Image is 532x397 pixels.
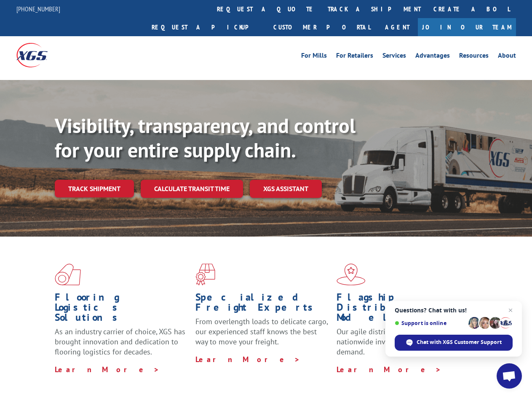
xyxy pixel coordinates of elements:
a: About [498,52,516,61]
a: Calculate transit time [141,180,243,198]
div: Open chat [497,363,522,389]
span: Our agile distribution network gives you nationwide inventory management on demand. [337,327,468,357]
b: Visibility, transparency, and control for your entire supply chain. [55,112,356,163]
a: For Mills [301,52,327,61]
p: From overlength loads to delicate cargo, our experienced staff knows the best way to move your fr... [195,317,330,354]
a: For Retailers [336,52,373,61]
a: Resources [459,52,489,61]
span: Close chat [505,305,516,315]
span: As an industry carrier of choice, XGS has brought innovation and dedication to flooring logistics... [55,327,185,357]
a: Advantages [415,52,450,61]
a: [PHONE_NUMBER] [16,5,60,13]
a: Request a pickup [145,18,267,36]
a: Customer Portal [267,18,377,36]
a: Services [382,52,406,61]
a: Learn More > [195,354,300,364]
a: Learn More > [337,365,441,374]
a: XGS ASSISTANT [250,180,322,198]
img: xgs-icon-flagship-distribution-model-red [337,264,366,285]
span: Questions? Chat with us! [395,307,513,314]
h1: Flagship Distribution Model [337,292,471,327]
h1: Specialized Freight Experts [195,292,330,317]
a: Learn More > [55,365,160,374]
a: Track shipment [55,180,134,197]
div: Chat with XGS Customer Support [395,335,513,351]
span: Support is online [395,320,465,326]
span: Chat with XGS Customer Support [417,338,502,346]
img: xgs-icon-total-supply-chain-intelligence-red [55,264,81,285]
h1: Flooring Logistics Solutions [55,292,189,327]
a: Agent [377,18,418,36]
a: Join Our Team [418,18,516,36]
img: xgs-icon-focused-on-flooring-red [195,264,215,285]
